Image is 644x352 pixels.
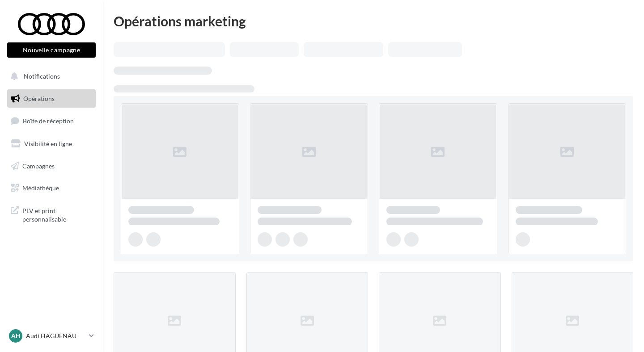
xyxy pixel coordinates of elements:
span: AH [11,331,21,340]
a: Opérations [5,89,97,108]
span: Boîte de réception [23,117,74,125]
a: Campagnes [5,157,97,176]
div: Opérations marketing [114,14,633,28]
a: Visibilité en ligne [5,134,97,153]
span: Visibilité en ligne [24,140,72,147]
span: Opérations [23,95,55,102]
p: Audi HAGUENAU [26,331,85,340]
button: Notifications [5,67,94,86]
a: Médiathèque [5,179,97,197]
button: Nouvelle campagne [7,42,96,58]
a: Boîte de réception [5,111,97,130]
a: PLV et print personnalisable [5,201,97,227]
span: Notifications [24,72,60,80]
span: Médiathèque [22,184,59,192]
span: PLV et print personnalisable [22,205,92,224]
a: AH Audi HAGUENAU [7,327,96,344]
span: Campagnes [22,162,55,169]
